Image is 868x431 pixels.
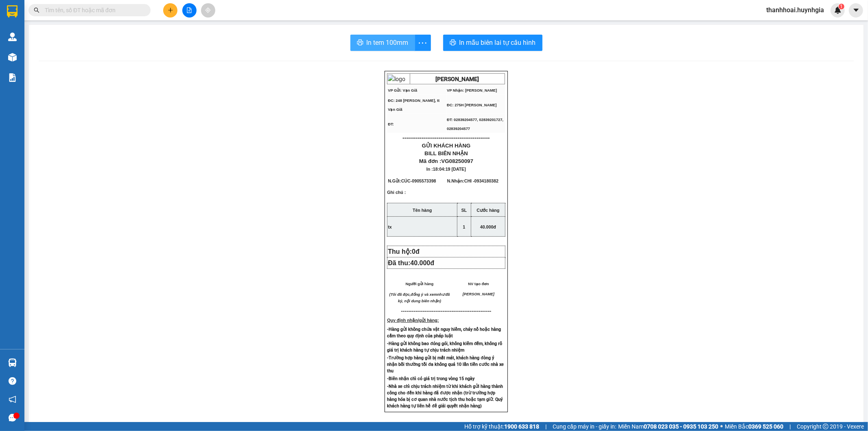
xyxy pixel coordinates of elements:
strong: -Hàng gửi không bao đóng gói, không kiểm đếm, không rõ giá trị khách hàng tự chịu trách nhiệm [387,341,502,353]
span: VP Nhận: [PERSON_NAME] [447,88,497,92]
span: notification [9,396,16,403]
span: thanhhoai.huynhgia [760,5,831,15]
span: ----------------------------------------------- [407,308,492,314]
span: NV tạo đơn [468,282,489,286]
span: 18:04:19 [DATE] [433,167,466,172]
img: logo-vxr [7,5,17,18]
button: aim [201,3,215,18]
span: ĐC: 275H [PERSON_NAME] [447,103,496,107]
span: In tem 100mm [367,37,409,48]
span: In mẫu biên lai tự cấu hình [459,37,536,48]
button: file-add [182,3,197,18]
em: (Tôi đã đọc,đồng ý và xem [389,292,437,297]
span: 1 [840,4,843,9]
span: 0905573398 [412,178,436,183]
span: copyright [823,424,829,429]
span: [PERSON_NAME] [463,292,494,296]
span: - [411,178,436,183]
strong: -Biên nhận chỉ có giá trị trong vòng 15 ngày [387,376,474,381]
span: BILL BIÊN NHẬN [424,150,468,156]
span: question-circle [9,377,16,385]
strong: 0708 023 035 - 0935 103 250 [644,423,718,430]
div: 30.000 [6,51,73,61]
div: 0918880045 [7,26,72,38]
span: N.Nhận: [447,178,498,183]
span: caret-down [853,7,860,14]
span: Miền Nam [618,422,718,431]
strong: [PERSON_NAME] [436,76,479,82]
span: ---------------------------------------------- [402,134,490,141]
strong: 0369 525 060 [748,423,783,430]
strong: SL [461,208,467,213]
strong: -Trường hợp hàng gửi bị mất mát, khách hàng đòng ý nhận bồi thường tối đa không quá 10 lần tiền c... [387,355,504,374]
div: [PERSON_NAME] [7,17,72,26]
span: N.Gửi: [388,178,436,183]
span: 0934180382 [474,178,498,183]
span: | [545,422,547,431]
span: message [9,414,16,422]
input: Tìm tên, số ĐT hoặc mã đơn [45,6,141,15]
img: solution-icon [8,73,17,82]
span: Đã thu : [6,52,31,61]
span: ĐT: [388,122,394,126]
span: tx [388,224,391,229]
span: Cung cấp máy in - giấy in: [553,422,616,431]
span: VP Gửi: Vạn Giã [388,88,417,92]
span: Nhận: [78,7,97,15]
div: 0918538885 [78,35,143,46]
span: 40.000đ [480,224,496,229]
span: Hỗ trợ kỹ thuật: [464,422,539,431]
span: ⚪️ [720,425,723,428]
span: --- [401,308,407,314]
span: printer [357,39,363,47]
strong: Quy định nhận/gửi hàng: [387,318,439,323]
div: Vạn Giã [7,7,72,17]
button: caret-down [849,3,863,18]
span: CHI - [464,178,498,183]
strong: -Hàng gửi không chứa vật nguy hiểm, cháy nổ hoặc hàng cấm theo quy định của pháp luật [387,327,501,339]
span: Ghi chú : [387,190,406,201]
span: VG08250097 [442,158,474,164]
span: Miền Bắc [725,422,783,431]
strong: Tên hàng [413,208,432,213]
span: 1 [463,224,466,229]
span: ĐC: 248 [PERSON_NAME], tt Vạn Giã [388,99,439,112]
img: warehouse-icon [8,33,17,41]
strong: Cước hàng [477,208,500,213]
div: THẢO [78,25,143,35]
strong: 1900 633 818 [504,423,539,430]
span: Mã đơn : [419,158,473,164]
span: search [34,7,39,13]
span: Gửi: [7,8,20,16]
span: plus [168,7,173,13]
img: logo [388,75,405,84]
img: warehouse-icon [8,53,17,62]
span: aim [205,7,211,13]
span: Người gửi hàng [406,282,434,286]
button: plus [163,3,177,18]
img: warehouse-icon [8,358,17,367]
img: icon-new-feature [834,7,842,14]
span: 40.000đ [410,259,434,266]
span: ĐT: 02839204577, 02839201727, 02839204577 [447,118,503,131]
strong: -Nhà xe chỉ chịu trách nhiệm từ khi khách gửi hàng thành công cho đến khi hàng đã được nhận (trừ ... [387,384,503,409]
button: printerIn mẫu biên lai tự cấu hình [443,35,542,51]
button: printerIn tem 100mm [350,35,415,51]
span: | [789,422,791,431]
sup: 1 [839,4,844,9]
span: Đã thu: [388,259,434,266]
span: printer [450,39,456,47]
span: file-add [186,7,192,13]
button: more [415,35,431,51]
span: GỬI KHÁCH HÀNG [422,143,471,149]
span: 0đ [412,248,420,255]
span: In : [426,167,466,172]
div: [PERSON_NAME] [78,7,143,25]
span: CÚC [401,178,411,183]
span: Thu hộ: [388,248,423,255]
span: more [415,38,431,48]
